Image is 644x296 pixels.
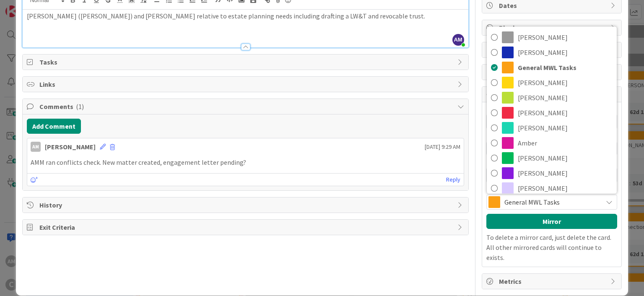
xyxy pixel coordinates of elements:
[518,106,613,119] span: [PERSON_NAME]
[452,34,464,46] span: AM
[487,60,617,75] a: General MWL Tasks
[518,137,613,149] span: Amber
[31,158,460,167] p: AMM ran conflicts check. New matter created, engagement letter pending?
[486,232,617,262] p: To delete a mirror card, just delete the card. All other mirrored cards will continue to exists.
[518,31,613,44] span: [PERSON_NAME]
[45,142,96,152] div: [PERSON_NAME]
[39,79,453,89] span: Links
[486,214,617,229] button: Mirror
[499,23,606,33] span: Block
[487,135,617,151] a: Amber
[518,167,613,179] span: [PERSON_NAME]
[487,105,617,120] a: [PERSON_NAME]
[499,276,606,286] span: Metrics
[446,174,460,185] a: Reply
[518,46,613,59] span: [PERSON_NAME]
[487,30,617,45] a: [PERSON_NAME]
[487,120,617,135] a: [PERSON_NAME]
[39,200,453,210] span: History
[487,151,617,166] a: [PERSON_NAME]
[27,119,81,134] button: Add Comment
[518,91,613,104] span: [PERSON_NAME]
[518,61,613,74] span: General MWL Tasks
[487,45,617,60] a: [PERSON_NAME]
[487,181,617,196] a: [PERSON_NAME]
[487,166,617,181] a: [PERSON_NAME]
[31,142,41,152] div: AM
[27,11,464,21] p: [PERSON_NAME] ([PERSON_NAME]) and [PERSON_NAME] relative to estate planning needs including draft...
[518,152,613,164] span: [PERSON_NAME]
[518,182,613,195] span: [PERSON_NAME]
[39,57,453,67] span: Tasks
[425,143,460,151] span: [DATE] 9:29 AM
[487,90,617,105] a: [PERSON_NAME]
[76,102,84,111] span: ( 1 )
[499,0,606,10] span: Dates
[487,75,617,90] a: [PERSON_NAME]
[39,101,453,112] span: Comments
[39,222,453,232] span: Exit Criteria
[504,196,598,208] span: General MWL Tasks
[486,187,501,193] span: Label
[518,122,613,134] span: [PERSON_NAME]
[518,76,613,89] span: [PERSON_NAME]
